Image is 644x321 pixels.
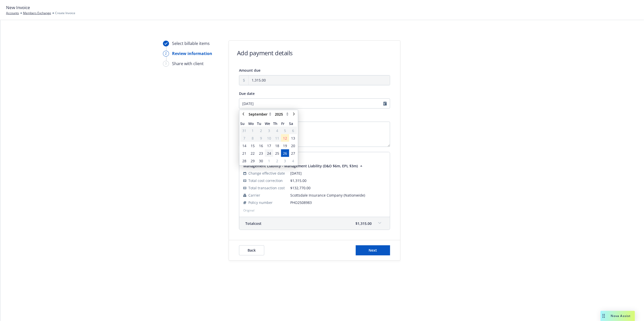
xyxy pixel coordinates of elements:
[355,221,372,226] span: $1,315.00
[248,248,256,253] span: Back
[283,135,287,141] span: 12
[281,157,289,165] td: 3
[283,150,287,156] span: 26
[251,158,255,163] span: 29
[290,193,386,198] span: Scottsdale Insurance Company (Nationwide)
[240,142,248,149] td: 14
[248,185,285,191] span: Total transaction cost
[248,127,257,134] td: 1
[289,142,297,149] td: 20
[257,149,265,157] td: 23
[248,121,257,126] span: Mo
[240,134,248,142] td: 7
[240,121,248,126] span: Su
[268,128,270,133] span: 3
[273,121,281,126] span: Th
[248,171,285,176] span: Change effective date
[242,158,246,163] span: 28
[267,143,271,148] span: 17
[245,221,261,226] span: Total cost
[243,163,364,169] button: Management Liability - Management Liability (D&O $6m, EPL $3m)
[240,157,248,165] td: 28
[172,61,204,67] div: Share with client
[259,143,263,148] span: 16
[259,158,263,163] span: 30
[265,149,273,157] td: 24
[248,134,257,142] td: 8
[356,245,390,255] button: Next
[239,217,390,230] div: Totalcost$1,315.00
[251,150,255,156] span: 22
[252,128,254,133] span: 1
[273,127,281,134] td: 4
[284,128,286,133] span: 5
[163,61,169,67] div: 3
[240,127,248,134] td: 31
[273,149,281,157] td: 25
[281,142,289,149] td: 19
[243,208,386,213] span: Original
[292,128,294,133] span: 6
[240,111,246,117] a: chevronLeft
[243,135,245,141] span: 7
[248,178,283,183] span: Total cost correction
[257,121,265,126] span: Tu
[172,40,210,46] div: Select billable items
[276,128,278,133] span: 4
[265,121,273,126] span: We
[267,150,271,156] span: 24
[265,142,273,149] td: 17
[290,171,386,176] span: [DATE]
[172,50,212,57] div: Review information
[237,49,293,57] h1: Add payment details
[292,158,294,163] span: 4
[257,157,265,165] td: 30
[257,127,265,134] td: 2
[242,143,246,148] span: 14
[268,158,270,163] span: 1
[163,51,169,57] div: 2
[281,149,289,157] td: 26
[289,157,297,165] td: 4
[240,149,248,157] td: 21
[239,122,390,147] textarea: Enter invoice description here
[276,158,278,163] span: 2
[260,128,262,133] span: 2
[289,134,297,142] td: 13
[248,193,260,198] span: Carrier
[284,158,286,163] span: 3
[275,143,279,148] span: 18
[242,128,246,133] span: 31
[242,150,246,156] span: 21
[265,127,273,134] td: 3
[267,135,271,141] span: 10
[243,163,358,169] span: Management Liability - Management Liability (D&O $6m, EPL $3m)
[281,127,289,134] td: 5
[291,111,297,117] a: chevronRight
[257,134,265,142] td: 9
[289,127,297,134] td: 6
[239,68,260,73] span: Amount due
[283,143,287,148] span: 19
[259,150,263,156] span: 23
[291,143,295,148] span: 20
[251,143,255,148] span: 15
[265,134,273,142] td: 10
[6,4,30,11] span: New Invoice
[55,11,75,15] span: Create Invoice
[611,314,631,318] span: Nova Assist
[249,75,390,85] input: 0.00
[601,311,635,321] button: Nova Assist
[290,200,386,205] span: PHO2508983
[291,135,295,141] span: 13
[23,11,51,15] a: Members Exchange
[273,157,281,165] td: 2
[248,149,257,157] td: 22
[289,121,297,126] span: Sa
[260,135,262,141] span: 9
[239,98,390,109] input: MM/DD/YYYY
[239,91,255,96] span: Due date
[290,178,306,183] span: $1,315.00
[6,11,19,15] a: Accounts
[289,149,297,157] td: 27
